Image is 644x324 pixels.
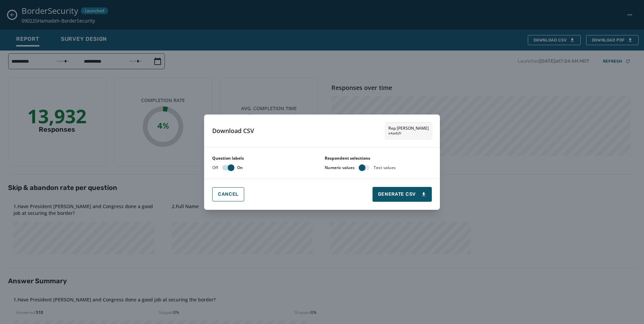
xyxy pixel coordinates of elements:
span: Generate CSV [378,191,426,198]
button: Cancel [212,187,244,201]
h3: Download CSV [212,126,254,135]
span: Text values [374,165,396,170]
label: Question labels [212,156,319,161]
body: Rich Text Area [5,5,220,13]
span: Numeric values [325,165,355,170]
span: On [237,165,243,170]
span: Cancel [218,192,238,197]
button: Generate CSV [373,187,432,202]
label: Respondent selections [325,156,432,161]
span: Off [212,165,218,170]
p: Rep [PERSON_NAME] [388,126,429,131]
p: a4pdijfr [388,131,401,136]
